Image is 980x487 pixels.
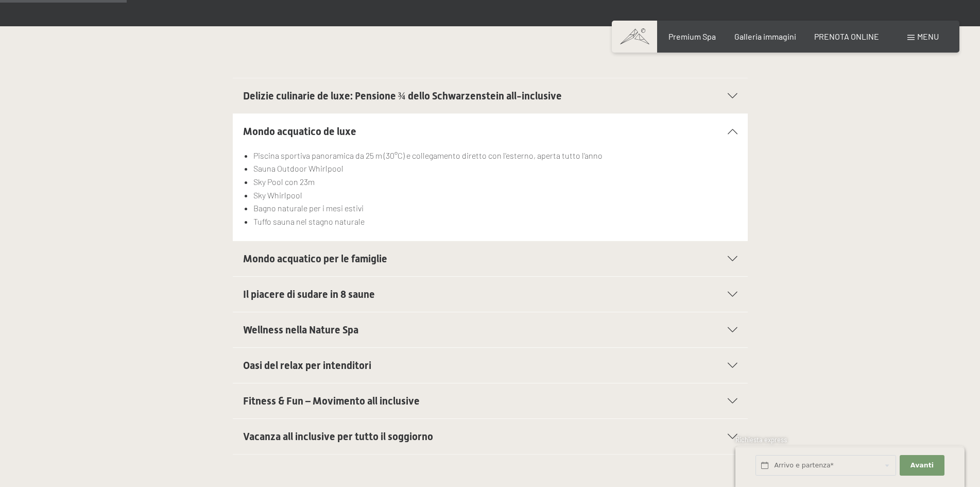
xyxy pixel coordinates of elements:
[253,189,737,202] li: Sky Whirlpool
[735,435,787,444] span: Richiesta express
[900,455,944,476] button: Avanti
[910,461,934,470] span: Avanti
[243,288,375,300] span: Il piacere di sudare in 8 saune
[253,215,737,228] li: Tuffo sauna nel stagno naturale
[253,201,737,215] li: Bagno naturale per i mesi estivi
[243,359,371,372] span: Oasi del relax per intenditori
[243,430,433,443] span: Vacanza all inclusive per tutto il soggiorno
[253,149,737,162] li: Piscina sportiva panoramica da 25 m (30°C) e collegamento diretto con l’esterno, aperta tutto l’anno
[243,90,562,102] span: Delizie culinarie de luxe: Pensione ¾ dello Schwarzenstein all-inclusive
[253,175,737,189] li: Sky Pool con 23m
[243,395,420,407] span: Fitness & Fun – Movimento all inclusive
[243,125,356,138] span: Mondo acquatico de luxe
[243,324,358,336] span: Wellness nella Nature Spa
[668,31,716,41] a: Premium Spa
[917,31,939,41] span: Menu
[253,162,737,175] li: Sauna Outdoor Whirlpool
[814,31,879,41] a: PRENOTA ONLINE
[243,253,387,265] span: Mondo acquatico per le famiglie
[734,31,796,41] a: Galleria immagini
